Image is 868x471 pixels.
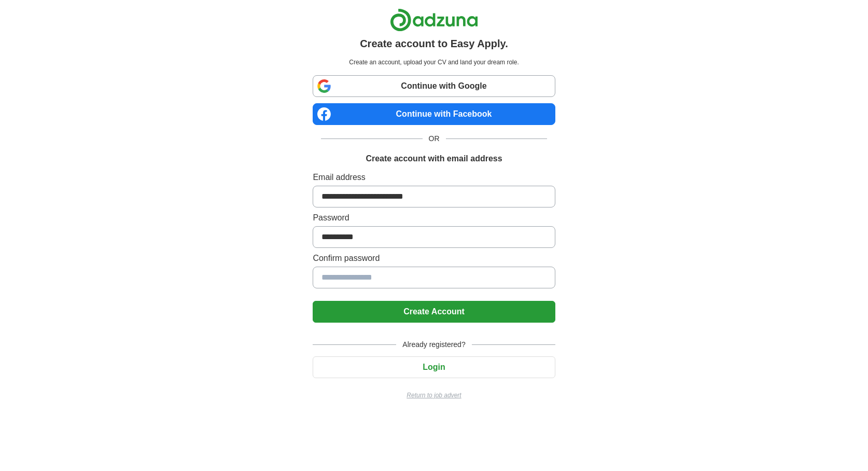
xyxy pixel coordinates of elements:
[360,36,508,51] h1: Create account to Easy Apply.
[313,301,555,323] button: Create Account
[313,391,555,400] a: Return to job advert
[313,75,555,97] a: Continue with Google
[423,133,446,144] span: OR
[313,171,555,184] label: Email address
[313,356,555,378] button: Login
[313,103,555,125] a: Continue with Facebook
[313,363,555,371] a: Login
[315,58,553,67] p: Create an account, upload your CV and land your dream role.
[396,339,471,350] span: Already registered?
[390,8,478,32] img: Adzuna logo
[313,252,555,265] label: Confirm password
[366,153,502,165] h1: Create account with email address
[313,212,555,224] label: Password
